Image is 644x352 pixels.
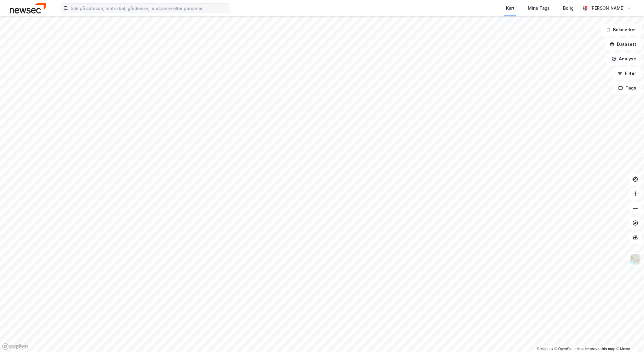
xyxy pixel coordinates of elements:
div: [PERSON_NAME] [590,5,625,12]
input: Søk på adresse, matrikkel, gårdeiere, leietakere eller personer [68,4,230,13]
div: Bolig [563,5,574,12]
iframe: Chat Widget [614,323,644,352]
div: Kontrollprogram for chat [614,323,644,352]
div: Kart [506,5,515,12]
div: Mine Tags [528,5,550,12]
img: newsec-logo.f6e21ccffca1b3a03d2d.png [10,3,46,13]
